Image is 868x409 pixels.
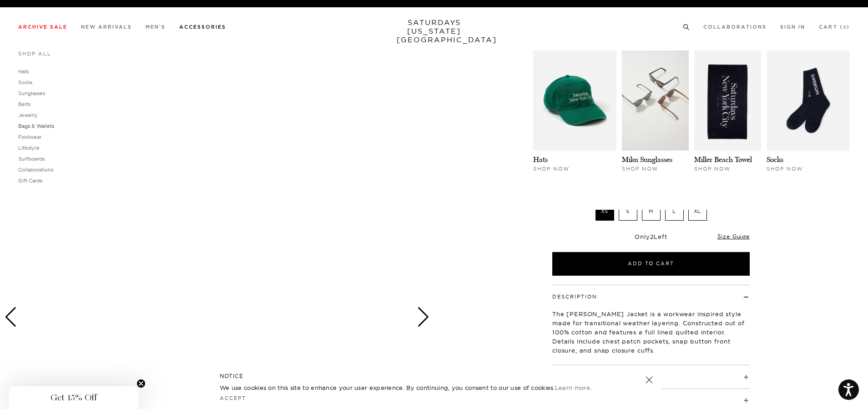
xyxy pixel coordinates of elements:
a: Archive Sale [18,25,67,30]
a: Footwear [18,134,41,140]
p: The [PERSON_NAME] Jacket is a workwear inspired style made for transitional weather layering. Con... [552,309,750,355]
a: Collaborations [18,167,53,173]
a: Miku Sunglasses [622,155,672,164]
a: Belts [18,101,30,107]
a: Gift Cards [18,177,42,184]
a: Hats [18,68,29,75]
span: Shop Now [533,166,570,172]
a: Accept [220,395,246,401]
a: Sunglasses [18,90,45,96]
p: We use cookies on this site to enhance your user experience. By continuing, you consent to our us... [220,383,616,392]
a: Shop All [18,50,51,57]
span: 2 [650,233,654,240]
a: Surfboards [18,156,45,162]
a: Socks [18,79,32,86]
small: 0 [843,25,847,30]
button: Close teaser [136,379,146,388]
span: Shop Now [767,166,803,172]
a: Hats [533,155,548,164]
div: Only Left [552,233,750,241]
a: Cart (0) [819,25,850,30]
label: M [642,202,661,221]
a: Miller Beach Towel [694,155,752,164]
label: S [619,202,637,221]
div: Next slide [417,307,429,327]
a: New Arrivals [81,25,132,30]
button: Add to Cart [552,252,750,276]
a: SATURDAYS[US_STATE][GEOGRAPHIC_DATA] [397,18,472,44]
a: Jewelry [18,112,38,118]
h5: NOTICE [220,372,648,380]
label: L [665,202,684,221]
a: Bags & Wallets [18,123,54,129]
a: Socks [767,155,783,164]
button: Description [552,294,597,299]
div: Previous slide [5,307,17,327]
a: Lifestyle [18,145,40,151]
label: XS [595,202,614,221]
a: Sign In [780,25,805,30]
a: Accessories [179,25,226,30]
a: Collaborations [703,25,767,30]
a: Learn more [555,384,590,391]
label: XL [688,202,707,221]
a: Men's [146,25,166,30]
span: Get 15% Off [50,392,97,403]
div: Get 15% OffClose teaser [9,386,138,409]
a: Size Guide [717,233,750,240]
